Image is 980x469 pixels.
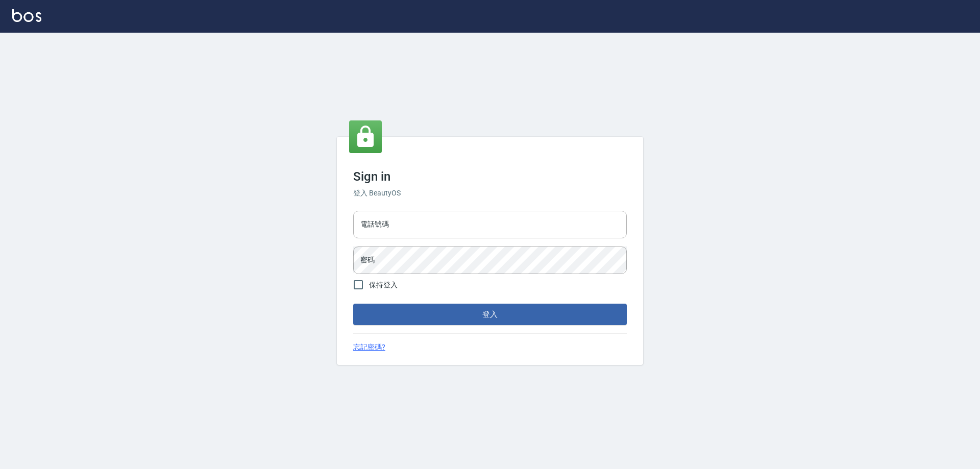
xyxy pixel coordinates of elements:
span: 保持登入 [369,280,398,290]
h3: Sign in [353,169,627,184]
button: 登入 [353,304,627,325]
img: Logo [12,9,41,22]
a: 忘記密碼? [353,342,385,353]
h6: 登入 BeautyOS [353,188,627,199]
